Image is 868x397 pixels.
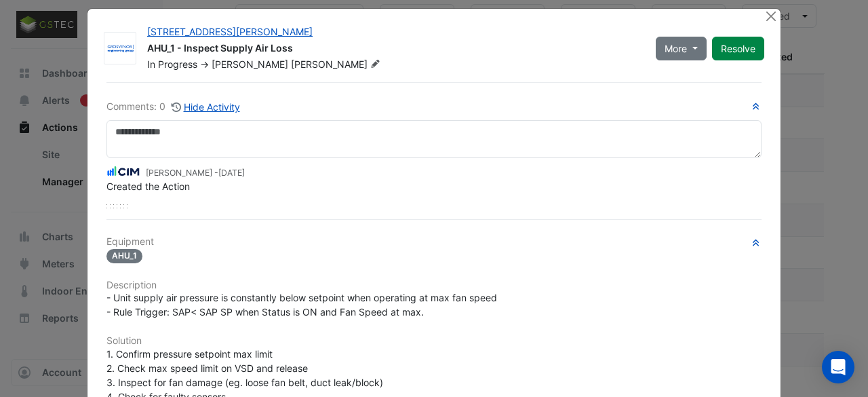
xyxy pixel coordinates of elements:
[106,335,762,347] h6: Solution
[106,181,190,192] span: Created the Action
[147,58,197,70] span: In Progress
[656,37,707,60] button: More
[106,280,762,291] h6: Description
[218,168,245,178] span: 2025-07-08 09:36:54
[171,99,241,115] button: Hide Activity
[106,164,140,179] img: CIM
[104,42,136,56] img: Grosvenor Engineering
[106,292,497,318] span: - Unit supply air pressure is constantly below setpoint when operating at max fan speed - Rule Tr...
[712,37,764,60] button: Resolve
[764,9,778,23] button: Close
[106,99,241,115] div: Comments: 0
[822,351,854,383] div: Open Intercom Messenger
[665,41,687,56] span: More
[200,58,209,70] span: ->
[146,167,245,179] small: [PERSON_NAME] -
[147,41,639,58] div: AHU_1 - Inspect Supply Air Loss
[106,249,142,263] span: AHU_1
[291,58,383,71] span: [PERSON_NAME]
[212,58,288,70] span: [PERSON_NAME]
[147,26,313,37] a: [STREET_ADDRESS][PERSON_NAME]
[106,236,762,248] h6: Equipment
